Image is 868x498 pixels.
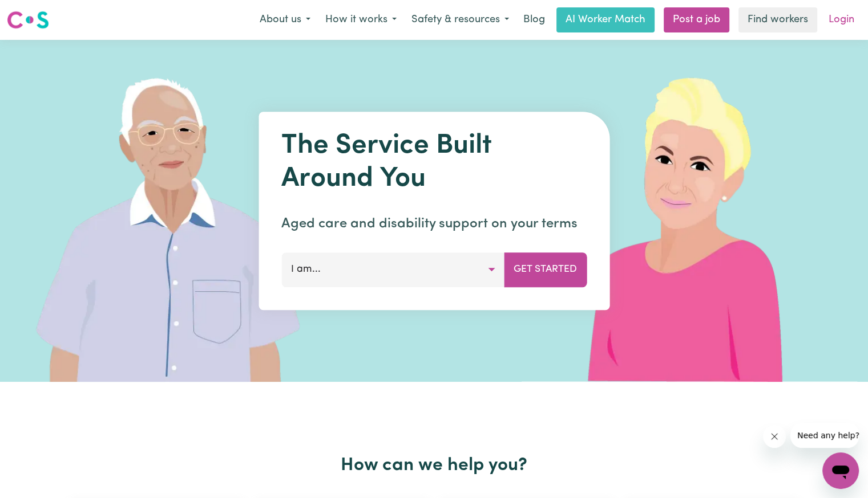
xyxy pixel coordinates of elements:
h2: How can we help you? [64,455,804,476]
a: Login [822,7,861,32]
img: Careseekers logo [7,10,49,30]
span: Need any help? [7,8,69,17]
button: About us [252,8,318,32]
iframe: Message from company [790,423,859,448]
a: AI Worker Match [556,7,655,32]
button: How it works [318,8,404,32]
a: Find workers [738,7,817,32]
iframe: Close message [763,425,786,448]
button: I am... [281,252,504,287]
iframe: Button to launch messaging window [822,452,859,489]
p: Aged care and disability support on your terms [281,214,587,234]
a: Post a job [664,7,729,32]
h1: The Service Built Around You [281,130,587,195]
a: Blog [516,7,552,32]
a: Careseekers logo [7,7,49,33]
button: Get Started [504,252,587,287]
button: Safety & resources [404,8,516,32]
